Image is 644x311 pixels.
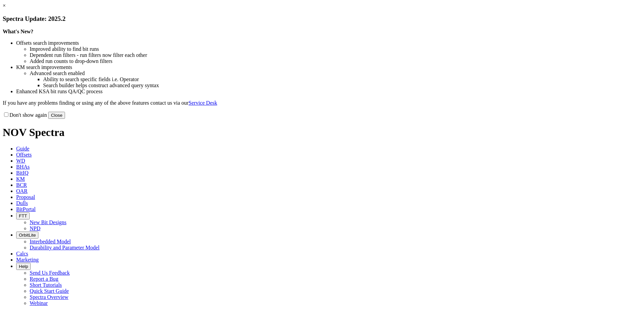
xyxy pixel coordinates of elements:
p: If you have any problems finding or using any of the above features contact us via our [3,100,641,106]
label: Don't show again [3,112,47,118]
li: Ability to search specific fields i.e. Operator [43,76,641,82]
span: OrbitLite [19,233,36,238]
a: Send Us Feedback [30,270,70,276]
li: Added run counts to drop-down filters [30,58,641,64]
a: Short Tutorials [30,282,62,288]
input: Don't show again [4,112,8,117]
a: Report a Bug [30,276,58,282]
a: × [3,3,6,8]
span: FTT [19,213,27,218]
a: Quick Start Guide [30,288,69,294]
span: KM [16,176,25,182]
span: Guide [16,146,29,151]
a: Webinar [30,300,48,306]
span: OAR [16,188,28,194]
a: Service Desk [189,100,217,106]
span: BCR [16,182,27,188]
a: Spectra Overview [30,294,68,300]
li: Advanced search enabled [30,70,641,76]
span: Marketing [16,257,39,263]
span: BitIQ [16,170,28,176]
span: Proposal [16,194,35,200]
li: KM search improvements [16,64,641,70]
li: Enhanced KSA bit runs QA/QC process [16,89,641,95]
a: Durability and Parameter Model [30,245,100,250]
a: Interbedded Model [30,239,71,244]
span: Offsets [16,152,32,158]
span: WD [16,158,25,164]
a: NPD [30,226,40,231]
span: BitPortal [16,206,36,212]
h1: NOV Spectra [3,126,641,139]
span: Help [19,264,28,269]
li: Dependent run filters - run filters now filter each other [30,52,641,58]
span: Dulls [16,200,28,206]
span: Calcs [16,251,28,256]
a: New Bit Designs [30,219,66,225]
h3: Spectra Update: 2025.2 [3,15,641,23]
li: Search builder helps construct advanced query syntax [43,82,641,89]
button: Close [48,112,65,119]
li: Offsets search improvements [16,40,641,46]
li: Improved ability to find bit runs [30,46,641,52]
strong: What's New? [3,29,33,34]
span: BHAs [16,164,30,170]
